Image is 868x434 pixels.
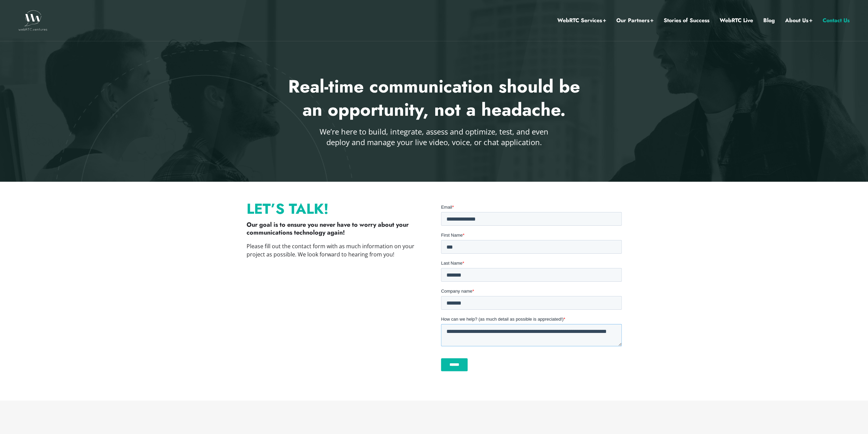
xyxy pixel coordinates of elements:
a: WebRTC Services [557,16,606,25]
a: WebRTC Live [720,16,753,25]
p: We’re here to build, integrate, assess and optimize, test, and even deploy and manage your live v... [319,126,550,148]
a: Contact Us [823,16,850,25]
a: Stories of Success [664,16,709,25]
p: Our goal is to ensure you never have to worry about your communications technology again! [247,221,427,237]
p: Please fill out the contact form with as much information on your project as possible. We look fo... [247,242,427,258]
a: About Us [785,16,812,25]
img: WebRTC.ventures [18,10,47,31]
a: Our Partners [616,16,653,25]
iframe: The Complexity of WebRTC [247,265,427,367]
h2: Real-time communication should be an opportunity, not a headache. [280,75,588,121]
a: Blog [763,16,775,25]
p: Let’s Talk! [247,204,427,214]
iframe: Form 1 [441,204,622,377]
